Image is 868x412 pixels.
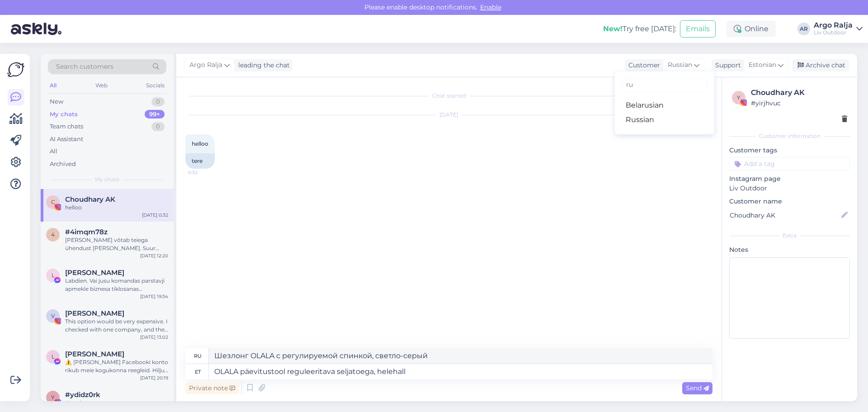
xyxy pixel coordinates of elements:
[65,391,100,399] span: #ydidz0rk
[729,174,850,184] p: Instagram page
[56,62,113,71] span: Search customers
[749,60,776,70] span: Estonian
[603,24,676,34] div: Try free [DATE]:
[188,169,222,176] span: 0:32
[814,22,863,36] a: Argo RaljaLiv Outdoor
[729,146,850,155] p: Customer tags
[730,210,840,220] input: Add name
[814,22,853,29] div: Argo Ralja
[51,231,55,238] span: 4
[65,350,124,358] span: Lee Ann Fielies
[680,20,716,38] button: Emails
[686,384,709,392] span: Send
[751,98,847,108] div: # yirjhvuc
[52,272,55,279] span: L
[235,61,290,70] div: leading the chat
[7,61,24,78] img: Askly Logo
[140,293,168,300] div: [DATE] 19:34
[48,80,58,91] div: All
[151,122,165,131] div: 0
[603,24,623,33] b: New!
[209,364,712,379] textarea: OLALA päevitustool reguleeritava seljatoega, helehall
[151,97,165,106] div: 0
[95,175,119,184] span: My chats
[140,252,168,259] div: [DATE] 12:20
[797,23,810,35] div: AR
[194,348,202,364] div: ru
[477,3,504,11] span: Enable
[65,236,168,252] div: [PERSON_NAME] võtab teiega ühendust [PERSON_NAME]. Suur tänu ja kena päeva jätku!
[65,317,168,334] div: This option would be very expensive. I checked with one company, and they quoted 10,000. That is ...
[65,195,115,204] span: Choudhary AK
[615,113,714,127] a: Russian
[792,59,849,71] div: Archive chat
[65,228,108,236] span: #4imqm78z
[65,309,124,317] span: Viktoria
[51,394,55,401] span: y
[189,60,222,70] span: Argo Ralja
[712,61,741,70] div: Support
[668,60,692,70] span: Russian
[65,399,168,407] div: Attachment
[726,21,776,37] div: Online
[50,135,83,144] div: AI Assistant
[65,277,168,293] div: Labdien. Vai jusu komandas parstavji apmekle biznesa tiklosanas pasakumus [GEOGRAPHIC_DATA]? Vai ...
[142,212,168,218] div: [DATE] 0:32
[185,92,712,100] div: Chat started
[51,313,55,319] span: V
[737,94,741,101] span: y
[50,122,83,131] div: Team chats
[51,199,55,205] span: C
[185,153,215,169] div: tere
[615,98,714,113] a: Belarusian
[729,245,850,255] p: Notes
[140,334,168,341] div: [DATE] 13:02
[625,61,660,70] div: Customer
[195,364,201,379] div: et
[209,348,712,364] textarea: Шезлонг OLALA с регулируемой спинкой, светло-серый
[50,110,78,119] div: My chats
[751,87,847,98] div: Choudhary AK
[65,358,168,374] div: ⚠️ [PERSON_NAME] Facebooki konto rikub meie kogukonna reegleid. Hiljuti on meie süsteem saanud ka...
[65,204,168,212] div: helloo
[145,110,165,119] div: 99+
[50,147,57,156] div: All
[185,111,712,119] div: [DATE]
[52,353,55,360] span: L
[814,29,853,36] div: Liv Outdoor
[729,232,850,240] div: Extra
[50,97,63,106] div: New
[622,78,707,92] input: Type to filter...
[65,269,124,277] span: Lev Fainveits
[185,382,239,394] div: Private note
[729,197,850,206] p: Customer name
[140,374,168,381] div: [DATE] 20:19
[94,80,109,91] div: Web
[729,157,850,170] input: Add a tag
[729,184,850,193] p: Liv Outdoor
[729,132,850,140] div: Customer information
[144,80,166,91] div: Socials
[192,140,208,147] span: helloo
[50,160,76,169] div: Archived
